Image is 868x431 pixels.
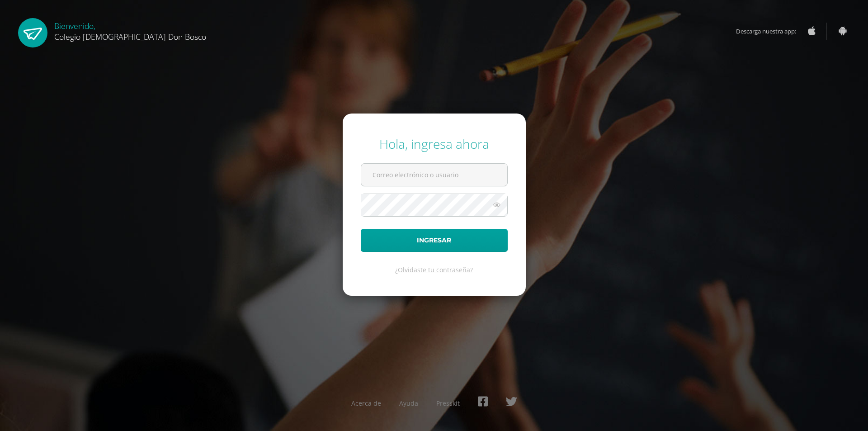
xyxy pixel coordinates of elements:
[399,399,418,407] a: Ayuda
[351,399,381,407] a: Acerca de
[361,229,508,252] button: Ingresar
[361,135,508,152] div: Hola, ingresa ahora
[361,164,507,186] input: Correo electrónico o usuario
[395,265,473,274] a: ¿Olvidaste tu contraseña?
[736,23,805,40] span: Descarga nuestra app:
[436,399,460,407] a: Presskit
[54,31,206,42] span: Colegio [DEMOGRAPHIC_DATA] Don Bosco
[54,18,206,42] div: Bienvenido,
